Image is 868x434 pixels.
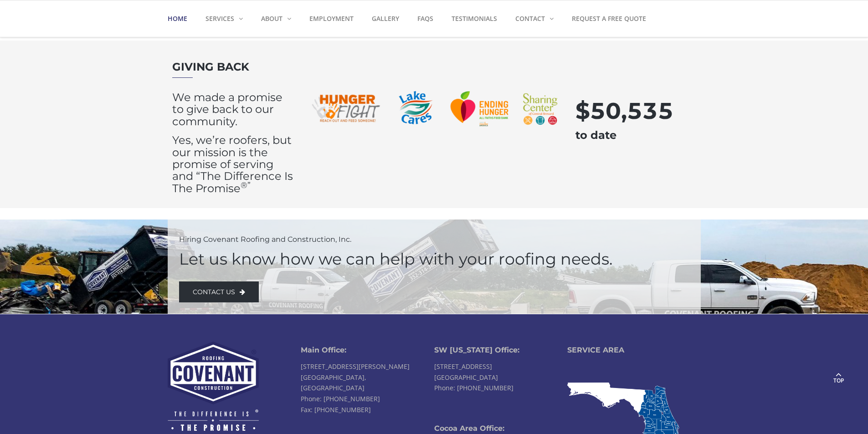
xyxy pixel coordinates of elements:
span: 0 [606,100,621,123]
span: 5 [590,100,606,123]
h2: Yes, we’re roofers, but our mission is the promise of serving and “The Difference Is The Promise [172,134,293,194]
img: Covenant Roofing & Construction, Inc. [168,342,259,430]
span: 5 [658,100,673,123]
b: Main Office: [301,346,346,354]
a: Top [827,366,850,388]
strong: Request a Free Quote [572,14,646,23]
h4: Hiring Covenant Roofing and Construction, Inc. [179,235,685,244]
a: Contact [506,0,563,37]
a: Contact us [179,281,259,302]
strong: FAQs [417,14,433,23]
b: to date [575,128,616,142]
span: 3 [642,100,658,123]
a: Home [168,0,196,37]
a: Request a Free Quote [563,0,655,37]
a: Employment [300,0,363,37]
b: SERVICE AREA [567,346,624,354]
strong: Testimonials [452,14,497,23]
a: Gallery [363,0,408,37]
h2: We made a promise to give back to our community. [172,92,293,128]
a: About [252,0,300,37]
sup: ®” [241,180,251,190]
h2: GIVING BACK [172,61,293,73]
span: , [621,100,627,123]
strong: About [261,14,282,23]
b: SW [US_STATE] Office: [434,346,519,354]
a: Services [196,0,252,37]
strong: Gallery [372,14,399,23]
strong: Employment [309,14,354,23]
strong: Contact [515,14,545,23]
h1: Let us know how we can help with your roofing needs. [179,250,685,268]
span: Top [827,376,850,385]
a: Phone: [PHONE_NUMBER] [434,383,514,392]
a: Testimonials [442,0,506,37]
span: 5 [627,100,642,123]
a: FAQs [408,0,442,37]
span: $ [575,100,590,123]
strong: Services [205,14,234,23]
strong: Home [168,14,187,23]
b: Cocoa Area Office: [434,424,504,433]
img: Covenant_Food Pantry_Composition_10-25-23 [307,88,562,127]
a: Phone: [PHONE_NUMBER] [301,394,380,403]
